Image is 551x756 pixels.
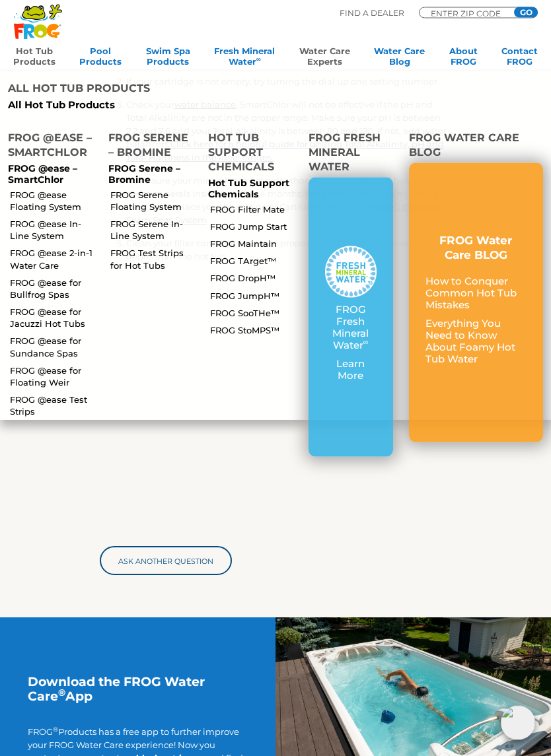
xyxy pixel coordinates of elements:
a: FROG @ease for Jacuzzi Hot Tubs [10,306,97,329]
a: FROG Fresh Mineral Water∞ Learn More [325,246,377,388]
a: Swim SpaProducts [146,46,190,72]
a: FROG Filter Mate [210,203,297,215]
a: FROG Serene In-Line System [110,218,198,242]
p: FROG Fresh Mineral Water [325,304,377,351]
input: Zip Code Form [429,10,509,17]
a: FROG JumpH™ [210,290,297,302]
sup: ® [53,726,58,734]
a: AboutFROG [449,46,478,72]
a: Water CareExperts [299,46,350,72]
p: FROG @ease – SmartChlor [8,163,92,186]
p: How to Conquer Common Hot Tub Mistakes [425,275,527,311]
a: FROG Maintain [210,238,297,250]
a: FROG @ease Test Strips [10,394,97,417]
a: ContactFROG [501,46,538,72]
h4: Hot Tub Support Chemicals [208,131,293,178]
input: GO [514,7,538,18]
a: Ask Another Question [100,547,232,576]
a: FROG @ease 2-in-1 Water Care [10,247,97,271]
a: All Hot Tub Products [8,99,266,111]
img: openIcon [501,706,535,740]
sup: ∞ [363,337,369,347]
p: Learn More [325,358,377,382]
p: Everything You Need to Know About Foamy Hot Tub Water [425,318,527,365]
a: Fresh MineralWater∞ [214,46,275,72]
a: FROG Jump Start [210,221,297,232]
h4: FROG @ease – SmartChlor [8,131,92,163]
h4: FROG Serene – Bromine [108,131,193,163]
a: Hot TubProducts [13,46,55,72]
p: Find A Dealer [340,7,404,19]
sup: ® [58,687,65,699]
p: FROG Serene – Bromine [108,163,193,186]
a: PoolProducts [79,46,122,72]
a: FROG SooTHe™ [210,307,297,319]
a: FROG @ease In-Line System [10,218,97,242]
a: FROG Water Care BLOG How to Conquer Common Hot Tub Mistakes Everything You Need to Know About Foa... [425,233,527,372]
a: FROG TArget™ [210,255,297,267]
sup: ∞ [256,55,261,63]
a: FROG @ease for Bullfrog Spas [10,277,97,300]
a: Hot Tub Support Chemicals [208,177,289,200]
span: Download the FROG Water Care App [28,675,205,704]
a: FROG @ease for Sundance Spas [10,335,97,359]
a: FROG Test Strips for Hot Tubs [110,247,198,271]
a: FROG @ease for Floating Weir [10,364,97,388]
h3: FROG Water Care BLOG [425,233,527,262]
a: FROG StoMPS™ [210,324,297,336]
a: FROG DropH™ [210,272,297,284]
a: FROG Serene Floating System [110,189,198,213]
h4: FROG Fresh Mineral Water [309,131,393,178]
h4: All Hot Tub Products [8,81,266,99]
h4: FROG Water Care Blog [409,131,543,163]
a: FROG @ease Floating System [10,189,97,213]
a: Water CareBlog [374,46,425,72]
